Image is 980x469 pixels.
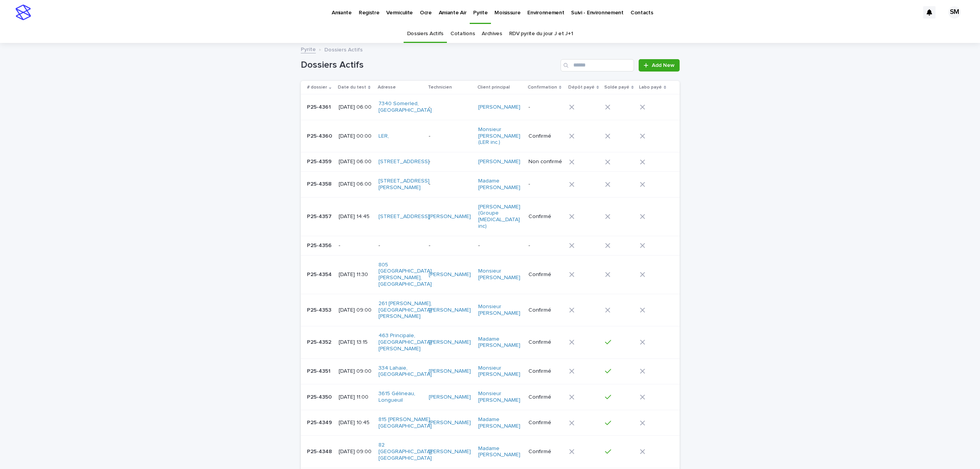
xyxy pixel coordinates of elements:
tr: P25-4361P25-4361 [DATE] 06:007340 Somerled, [GEOGRAPHIC_DATA] -[PERSON_NAME] - [301,94,680,120]
a: [PERSON_NAME] [429,339,471,346]
a: RDV pyrite du jour J et J+1 [509,25,573,43]
a: Monsieur [PERSON_NAME] [478,391,521,404]
p: Solde payé [604,83,629,92]
a: [PERSON_NAME] [429,449,471,455]
a: 261 [PERSON_NAME], [GEOGRAPHIC_DATA][PERSON_NAME] [378,300,432,320]
a: [PERSON_NAME] [478,104,520,111]
tr: P25-4359P25-4359 [DATE] 06:00[STREET_ADDRESS] -[PERSON_NAME] Non confirmé [301,152,680,172]
tr: P25-4360P25-4360 [DATE] 00:00LER, -Monsieur [PERSON_NAME] (LER inc.) Confirmé [301,120,680,152]
p: Confirmé [528,394,563,401]
tr: P25-4356P25-4356 ----- [301,236,680,255]
p: - [429,133,472,140]
a: Dossiers Actifs [407,25,443,43]
tr: P25-4348P25-4348 [DATE] 09:0082 [GEOGRAPHIC_DATA], [GEOGRAPHIC_DATA] [PERSON_NAME] Madame [PERSON... [301,436,680,468]
tr: P25-4357P25-4357 [DATE] 14:45[STREET_ADDRESS] [PERSON_NAME] [PERSON_NAME] (Groupe [MEDICAL_DATA] ... [301,197,680,236]
p: - [339,242,372,249]
p: - [378,242,421,249]
p: Adresse [378,83,396,92]
p: - [429,181,472,188]
input: Search [561,59,634,72]
p: [DATE] 06:00 [339,159,372,165]
p: Confirmé [528,420,563,426]
a: [STREET_ADDRESS] [378,213,429,220]
a: 805 [GEOGRAPHIC_DATA][PERSON_NAME], [GEOGRAPHIC_DATA] [378,262,432,288]
p: - [429,104,472,111]
a: [PERSON_NAME] [429,307,471,314]
p: # dossier [307,83,327,92]
h1: Dossiers Actifs [301,60,558,71]
p: P25-4353 [307,305,333,314]
p: Confirmé [528,213,563,220]
a: Monsieur [PERSON_NAME] (LER inc.) [478,126,521,146]
p: Non confirmé [528,159,563,165]
p: [DATE] 09:00 [339,449,372,455]
tr: P25-4353P25-4353 [DATE] 09:00261 [PERSON_NAME], [GEOGRAPHIC_DATA][PERSON_NAME] [PERSON_NAME] Mons... [301,294,680,326]
a: Madame [PERSON_NAME] [478,178,521,191]
p: Dossiers Actifs [324,45,363,53]
p: [DATE] 09:00 [339,307,372,314]
a: [PERSON_NAME] [429,271,471,278]
a: [STREET_ADDRESS][PERSON_NAME] [378,178,429,191]
img: stacker-logo-s-only.png [15,5,31,20]
a: Cotations [450,25,475,43]
tr: P25-4351P25-4351 [DATE] 09:00334 Lahaie, [GEOGRAPHIC_DATA] [PERSON_NAME] Monsieur [PERSON_NAME] C... [301,358,680,384]
a: 815 [PERSON_NAME], [GEOGRAPHIC_DATA] [378,416,432,430]
p: Confirmation [528,83,557,92]
p: Confirmé [528,339,563,346]
a: [PERSON_NAME] [429,394,471,401]
tr: P25-4349P25-4349 [DATE] 10:45815 [PERSON_NAME], [GEOGRAPHIC_DATA] [PERSON_NAME] Madame [PERSON_NA... [301,410,680,436]
p: Confirmé [528,271,563,278]
div: SM [948,6,961,19]
a: Monsieur [PERSON_NAME] [478,268,521,281]
a: Pyrite [301,44,316,53]
a: Monsieur [PERSON_NAME] [478,365,521,378]
a: [PERSON_NAME] [429,420,471,426]
p: P25-4350 [307,392,333,401]
a: Archives [482,25,502,43]
p: Dépôt payé [568,83,595,92]
p: Confirmé [528,133,563,140]
p: [DATE] 09:00 [339,368,372,375]
p: P25-4348 [307,447,334,455]
p: Client principal [477,83,510,92]
p: P25-4358 [307,179,333,188]
p: - [429,242,472,249]
p: [DATE] 06:00 [339,181,372,188]
p: P25-4361 [307,102,332,111]
a: LER, [378,133,389,140]
p: P25-4349 [307,418,334,426]
tr: P25-4350P25-4350 [DATE] 11:003615 Gélineau, Longueuil [PERSON_NAME] Monsieur [PERSON_NAME] Confirmé [301,384,680,410]
p: P25-4352 [307,338,333,346]
a: 3615 Gélineau, Longueuil [378,391,421,404]
a: Madame [PERSON_NAME] [478,445,521,459]
a: [PERSON_NAME] [478,159,520,165]
a: Madame [PERSON_NAME] [478,336,521,349]
p: [DATE] 06:00 [339,104,372,111]
a: [STREET_ADDRESS] [378,159,429,165]
a: Monsieur [PERSON_NAME] [478,304,521,317]
a: Madame [PERSON_NAME] [478,416,521,430]
p: P25-4354 [307,270,333,278]
p: - [429,159,472,165]
a: 82 [GEOGRAPHIC_DATA], [GEOGRAPHIC_DATA] [378,442,433,461]
a: Add New [639,59,679,72]
a: 7340 Somerled, [GEOGRAPHIC_DATA] [378,101,432,114]
p: - [528,181,563,188]
p: [DATE] 13:15 [339,339,372,346]
p: [DATE] 11:00 [339,394,372,401]
p: [DATE] 00:00 [339,133,372,140]
p: Confirmé [528,368,563,375]
p: Technicien [428,83,452,92]
a: 334 Lahaie, [GEOGRAPHIC_DATA] [378,365,432,378]
p: [DATE] 14:45 [339,213,372,220]
p: [DATE] 10:45 [339,420,372,426]
p: [DATE] 11:30 [339,271,372,278]
tr: P25-4358P25-4358 [DATE] 06:00[STREET_ADDRESS][PERSON_NAME] -Madame [PERSON_NAME] - [301,171,680,197]
p: P25-4357 [307,212,333,220]
p: Date du test [338,83,366,92]
a: [PERSON_NAME] (Groupe [MEDICAL_DATA] inc) [478,204,521,230]
p: P25-4360 [307,131,334,140]
p: P25-4356 [307,241,333,249]
tr: P25-4352P25-4352 [DATE] 13:15463 Principale, [GEOGRAPHIC_DATA][PERSON_NAME] [PERSON_NAME] Madame ... [301,326,680,358]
